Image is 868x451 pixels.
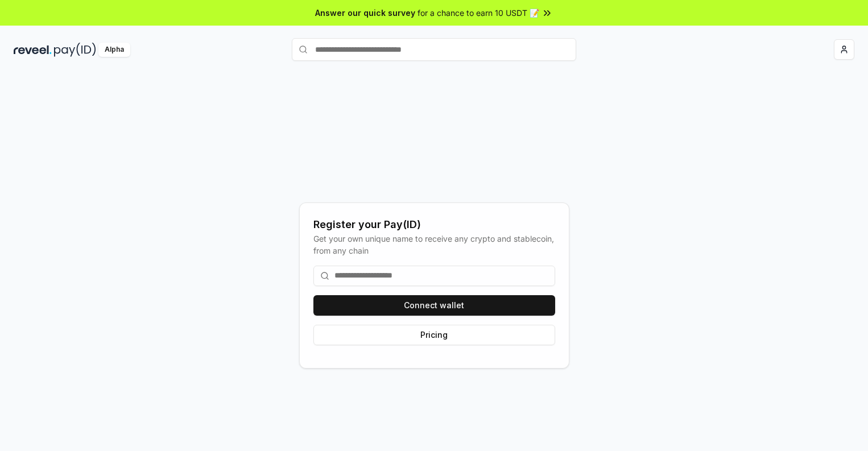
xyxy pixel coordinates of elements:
div: Alpha [98,43,130,57]
span: Answer our quick survey [315,7,415,19]
button: Pricing [313,325,555,345]
div: Get your own unique name to receive any crypto and stablecoin, from any chain [313,233,555,256]
span: for a chance to earn 10 USDT 📝 [418,7,539,19]
img: pay_id [54,43,96,57]
div: Register your Pay(ID) [313,217,555,233]
button: Connect wallet [313,295,555,316]
img: reveel_dark [14,43,52,57]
